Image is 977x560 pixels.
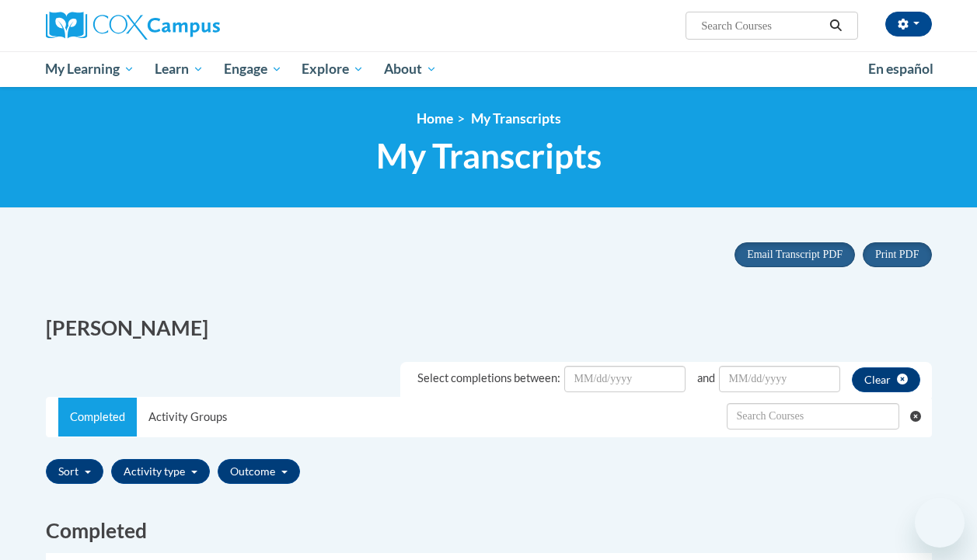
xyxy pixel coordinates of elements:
h2: Completed [46,517,932,545]
h2: [PERSON_NAME] [46,314,477,343]
span: My Transcripts [471,110,561,127]
a: About [374,51,447,87]
span: My Transcripts [376,135,602,176]
button: Print PDF [863,242,931,267]
button: Sort [46,459,103,484]
a: Learn [145,51,214,87]
button: Clear searching [910,398,931,435]
iframe: Button to launch messaging window [915,498,965,548]
a: Explore [291,51,374,87]
input: Date Input [564,366,686,392]
input: Search Withdrawn Transcripts [727,403,899,430]
button: Account Settings [885,12,932,37]
button: clear [852,367,920,392]
span: Explore [302,60,364,78]
button: Search [824,16,847,35]
button: Email Transcript PDF [734,242,855,267]
span: My Learning [45,60,134,78]
a: Activity Groups [137,398,239,437]
span: Select completions between: [417,371,560,384]
div: Main menu [34,51,944,87]
a: Engage [214,51,292,87]
input: Date Input [719,366,840,392]
button: Outcome [218,459,300,484]
a: Completed [58,398,137,437]
button: Activity type [111,459,210,484]
span: Learn [155,60,204,78]
a: Cox Campus [46,12,326,40]
input: Search Courses [700,16,824,35]
a: My Learning [36,51,145,87]
a: Home [417,110,453,127]
span: About [384,60,437,78]
span: En español [868,61,933,77]
a: En español [858,53,944,85]
img: Cox Campus [46,12,220,40]
span: and [697,371,715,384]
span: Email Transcript PDF [747,249,843,260]
span: Engage [224,60,282,78]
span: Print PDF [875,249,919,260]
